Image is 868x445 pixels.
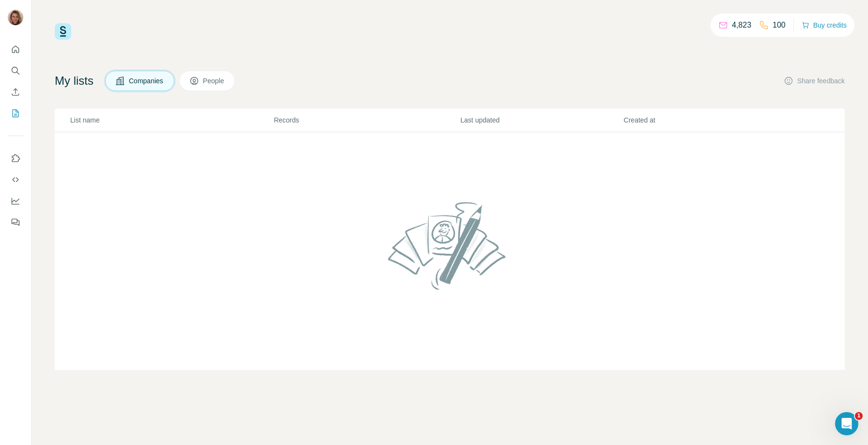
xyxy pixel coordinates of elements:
[384,194,516,297] img: No lists found
[8,214,23,231] button: Feedback
[203,76,225,86] span: People
[70,115,273,125] p: List name
[802,18,847,32] button: Buy credits
[855,412,863,420] span: 1
[835,412,858,435] iframe: Intercom live chat
[8,83,23,101] button: Enrich CSV
[8,62,23,79] button: Search
[773,19,786,31] p: 100
[55,23,71,40] img: Surfe Logo
[274,115,459,125] p: Records
[732,19,751,31] p: 4,823
[8,150,23,167] button: Use Surfe on LinkedIn
[784,76,845,86] button: Share feedback
[624,115,786,125] p: Created at
[8,105,23,122] button: My lists
[55,73,93,89] h4: My lists
[8,41,23,58] button: Quick start
[8,10,23,25] img: Avatar
[461,115,623,125] p: Last updated
[8,171,23,188] button: Use Surfe API
[8,192,23,210] button: Dashboard
[129,76,164,86] span: Companies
